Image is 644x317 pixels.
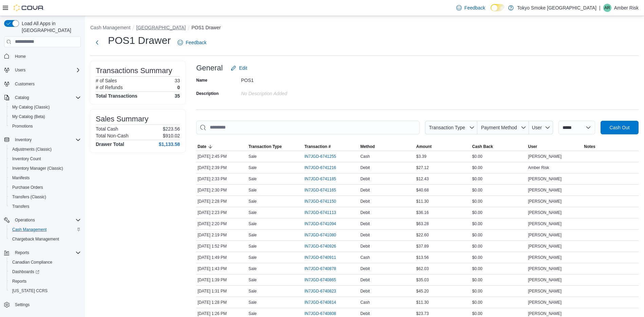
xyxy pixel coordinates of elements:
[196,242,247,250] div: [DATE] 1:52 PM
[416,255,429,260] span: $13.56
[471,220,527,228] div: $0.00
[196,152,247,161] div: [DATE] 2:45 PM
[1,93,84,102] button: Catalog
[249,277,257,283] p: Sale
[305,187,336,193] span: IN7JGD-6741165
[174,78,180,83] p: 33
[471,175,527,183] div: $0.00
[528,255,562,260] span: [PERSON_NAME]
[249,187,257,193] p: Sale
[528,144,537,149] span: User
[7,202,84,211] button: Transfers
[305,255,336,260] span: IN7JGD-6740911
[196,186,247,194] div: [DATE] 2:30 PM
[305,210,336,215] span: IN7JGD-6741113
[196,253,247,262] div: [DATE] 1:49 PM
[528,221,562,227] span: [PERSON_NAME]
[96,93,137,99] h4: Total Transactions
[305,298,343,306] button: IN7JGD-6740814
[305,186,343,194] button: IN7JGD-6741165
[10,164,66,172] a: Inventory Manager (Classic)
[249,232,257,238] p: Sale
[10,122,36,130] a: Promotions
[360,221,370,227] span: Debit
[416,199,429,204] span: $11.30
[10,145,81,153] span: Adjustments (Classic)
[471,164,527,172] div: $0.00
[249,266,257,271] p: Sale
[471,265,527,273] div: $0.00
[108,34,171,47] h1: POS1 Drawer
[528,300,562,305] span: [PERSON_NAME]
[12,236,59,242] span: Chargeback Management
[360,210,370,215] span: Debit
[305,144,331,149] span: Transaction #
[10,122,81,130] span: Promotions
[249,288,257,294] p: Sale
[10,202,32,211] a: Transfers
[471,253,527,262] div: $0.00
[196,175,247,183] div: [DATE] 2:33 PM
[12,123,33,129] span: Promotions
[136,25,186,30] button: [GEOGRAPHIC_DATA]
[12,279,26,284] span: Reports
[12,166,63,171] span: Inventory Manager (Classic)
[359,143,415,151] button: Method
[241,75,332,83] div: POS1
[416,144,431,149] span: Amount
[471,197,527,205] div: $0.00
[196,220,247,228] div: [DATE] 2:20 PM
[198,144,206,149] span: Date
[360,187,370,193] span: Debit
[416,300,429,305] span: $11.30
[601,121,639,134] button: Cash Out
[527,143,583,151] button: User
[7,112,84,121] button: My Catalog (Beta)
[241,88,332,96] div: No Description added
[12,94,32,102] button: Catalog
[15,95,29,100] span: Catalog
[305,208,343,217] button: IN7JGD-6741113
[471,143,527,151] button: Cash Back
[305,175,343,183] button: IN7JGD-6741185
[186,39,206,46] span: Feedback
[96,67,172,75] h3: Transactions Summary
[305,232,336,238] span: IN7JGD-6741080
[12,249,32,257] button: Reports
[10,145,54,153] a: Adjustments (Classic)
[10,277,81,285] span: Reports
[360,176,370,182] span: Debit
[477,121,529,134] button: Payment Method
[528,199,562,204] span: [PERSON_NAME]
[517,4,596,12] p: Tokyo Smoke [GEOGRAPHIC_DATA]
[10,103,53,111] a: My Catalog (Classic)
[10,183,46,191] a: Purchase Orders
[12,156,41,162] span: Inventory Count
[481,125,517,130] span: Payment Method
[12,194,46,200] span: Transfers (Classic)
[464,4,485,11] span: Feedback
[12,80,37,88] a: Customers
[471,208,527,217] div: $0.00
[19,20,81,34] span: Load All Apps in [GEOGRAPHIC_DATA]
[7,225,84,234] button: Cash Management
[305,242,343,250] button: IN7JGD-6740926
[528,288,562,294] span: [PERSON_NAME]
[360,300,370,305] span: Cash
[249,255,257,260] p: Sale
[1,248,84,257] button: Reports
[416,221,429,227] span: $63.28
[416,244,429,249] span: $37.89
[10,113,81,121] span: My Catalog (Beta)
[416,187,429,193] span: $40.68
[12,94,81,102] span: Catalog
[175,36,209,49] a: Feedback
[1,135,84,145] button: Inventory
[96,85,123,90] h6: # of Refunds
[584,144,595,149] span: Notes
[614,4,639,12] p: Amber Risk
[12,175,30,181] span: Manifests
[1,300,84,310] button: Settings
[416,277,429,283] span: $35.03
